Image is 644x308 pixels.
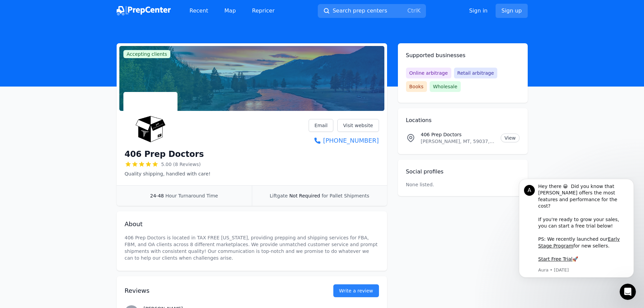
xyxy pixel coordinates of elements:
h1: 406 Prep Doctors [125,149,204,160]
a: Repricer [247,4,280,18]
span: Liftgate [270,193,288,198]
a: Sign up [496,4,527,18]
kbd: K [417,7,421,14]
h2: Reviews [125,286,312,295]
p: Quality shipping, handled with care! [125,170,211,177]
h2: Social profiles [406,168,520,176]
span: for Pallet Shipments [321,193,369,198]
img: PrepCenter [117,6,171,16]
kbd: Ctrl [407,7,417,14]
span: Accepting clients [123,50,171,58]
a: Write a review [333,284,379,297]
span: Books [406,81,427,92]
span: Online arbitrage [406,68,451,78]
iframe: Intercom notifications message [509,177,644,303]
span: Wholesale [430,81,461,92]
a: Recent [184,4,214,18]
iframe: Intercom live chat [620,284,636,300]
a: Visit website [337,119,379,132]
p: 406 Prep Doctors [421,131,496,138]
a: Map [219,4,241,18]
img: 406 Prep Doctors [125,93,176,145]
p: None listed. [406,181,434,188]
span: 5.00 (8 Reviews) [161,161,201,168]
span: Retail arbitrage [454,68,497,78]
p: 406 Prep Doctors is located in TAX FREE [US_STATE], providing prepping and shipping services for ... [125,234,379,261]
span: Not Required [289,193,320,198]
span: Hour Turnaround Time [165,193,218,198]
a: Sign in [469,7,488,15]
p: [PERSON_NAME], MT, 59037, [GEOGRAPHIC_DATA] [421,138,496,145]
a: Email [309,119,333,132]
button: Search prep centersCtrlK [318,4,426,18]
a: View [501,134,519,142]
span: Search prep centers [333,7,387,15]
h2: Supported businesses [406,51,520,60]
h2: About [125,219,379,229]
span: 24-48 [150,193,164,198]
h2: Locations [406,116,520,124]
a: [PHONE_NUMBER] [309,136,379,145]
